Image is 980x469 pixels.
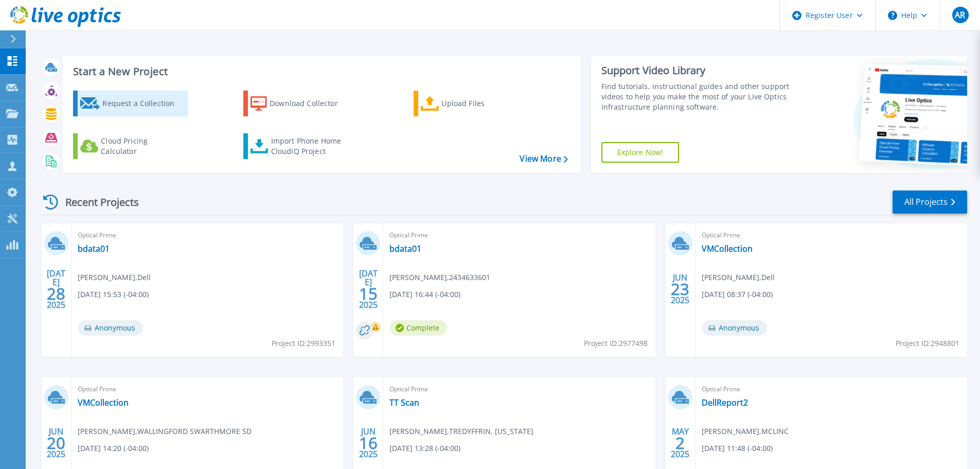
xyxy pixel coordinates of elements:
span: Project ID: 2993351 [272,338,335,349]
span: AR [955,11,965,19]
span: 28 [47,289,65,298]
span: [PERSON_NAME] , Dell [78,272,151,283]
div: Download Collector [270,93,352,114]
div: Find tutorials, instructional guides and other support videos to help you make the most of your L... [601,81,793,112]
span: Optical Prime [78,230,337,241]
span: [PERSON_NAME] , 2434633601 [389,272,490,283]
div: JUN 2025 [46,424,66,462]
span: Project ID: 2948801 [896,338,959,349]
span: 23 [671,285,689,293]
a: bdata01 [389,244,421,254]
div: Request a Collection [102,93,185,114]
span: [DATE] 11:48 (-04:00) [702,443,773,454]
span: Project ID: 2977498 [584,338,648,349]
a: VMCollection [702,244,753,254]
a: bdata01 [78,244,110,254]
span: 16 [359,439,378,447]
span: 15 [359,289,378,298]
div: Support Video Library [601,64,793,77]
span: [DATE] 16:44 (-04:00) [389,289,460,300]
div: [DATE] 2025 [359,270,378,308]
a: Download Collector [243,91,358,116]
span: Optical Prime [702,384,961,395]
a: DellReport2 [702,397,748,408]
span: 20 [47,439,65,447]
span: Optical Prime [389,230,649,241]
span: [PERSON_NAME] , MCLINC [702,426,789,437]
span: Optical Prime [78,384,337,395]
span: [PERSON_NAME] , WALLINGFORD SWARTHMORE SD [78,426,252,437]
a: Upload Files [414,91,528,116]
a: All Projects [893,190,967,214]
div: Recent Projects [40,189,153,215]
span: 2 [675,439,685,447]
span: [DATE] 14:20 (-04:00) [78,443,149,454]
span: [PERSON_NAME] , Dell [702,272,775,283]
span: Anonymous [702,320,767,336]
a: Request a Collection [73,91,188,116]
a: TT Scan [389,397,419,408]
div: JUN 2025 [359,424,378,462]
a: VMCollection [78,397,129,408]
span: Anonymous [78,320,143,336]
div: [DATE] 2025 [46,270,66,308]
a: Cloud Pricing Calculator [73,133,188,159]
div: JUN 2025 [670,270,690,308]
span: [PERSON_NAME] , TREDYFFRIN, [US_STATE] [389,426,533,437]
a: View More [520,154,567,164]
span: [DATE] 08:37 (-04:00) [702,289,773,300]
div: MAY 2025 [670,424,690,462]
span: Optical Prime [389,384,649,395]
span: [DATE] 15:53 (-04:00) [78,289,149,300]
span: [DATE] 13:28 (-04:00) [389,443,460,454]
span: Optical Prime [702,230,961,241]
div: Import Phone Home CloudIQ Project [271,136,351,157]
div: Upload Files [441,93,524,114]
a: Explore Now! [601,142,680,163]
span: Complete [389,320,447,336]
div: Cloud Pricing Calculator [101,136,183,157]
h3: Start a New Project [73,66,567,77]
